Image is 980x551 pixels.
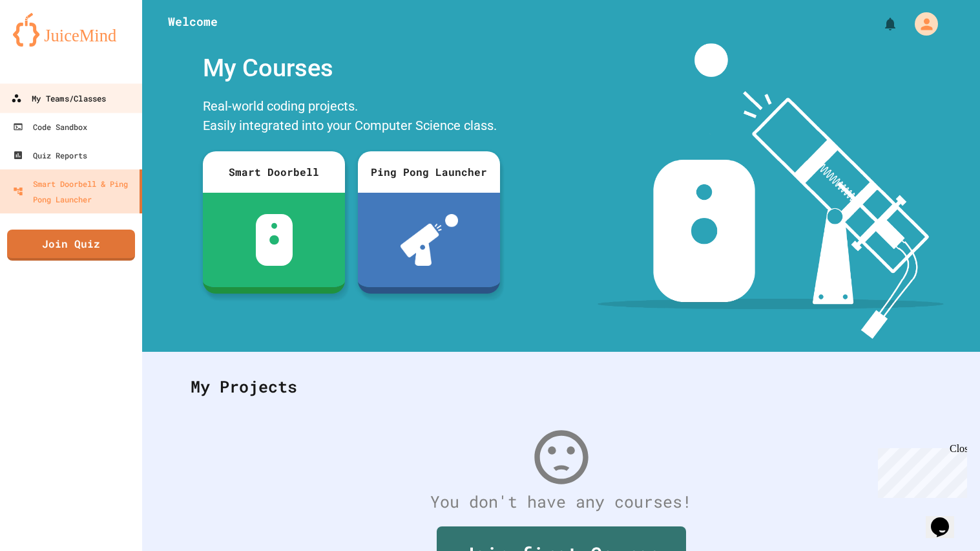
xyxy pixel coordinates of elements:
[401,214,458,266] img: ppl-with-ball.png
[926,499,967,538] iframe: chat widget
[13,13,129,47] img: logo-orange.svg
[196,93,506,142] div: Real-world coding projects. Easily integrated into your Computer Science class.
[196,43,506,93] div: My Courses
[598,43,944,339] img: banner-image-my-projects.png
[178,362,944,412] div: My Projects
[11,91,106,107] div: My Teams/Classes
[358,151,500,193] div: Ping Pong Launcher
[873,443,967,498] iframe: chat widget
[13,147,87,163] div: Quiz Reports
[203,151,345,193] div: Smart Doorbell
[7,230,135,261] a: Join Quiz
[256,214,293,266] img: sdb-white.svg
[13,176,134,207] div: Smart Doorbell & Ping Pong Launcher
[5,5,89,82] div: Chat with us now!Close
[13,119,87,135] div: Code Sandbox
[178,490,944,514] div: You don't have any courses!
[859,13,901,35] div: My Notifications
[901,9,941,39] div: My Account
